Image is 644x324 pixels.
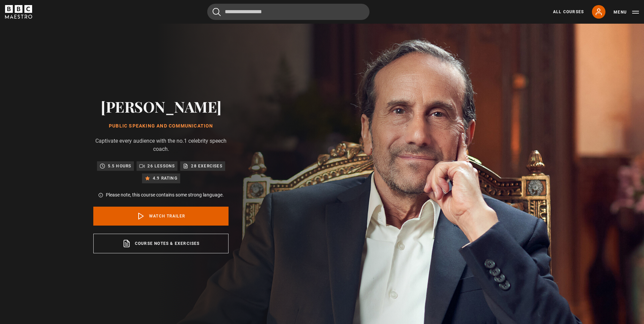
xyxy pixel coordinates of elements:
p: 28 exercises [191,163,222,169]
input: Search [207,4,369,20]
p: Captivate every audience with the no.1 celebrity speech coach. [93,137,229,153]
p: 26 lessons [147,163,175,169]
p: Please note, this course contains some strong language. [106,191,224,199]
h1: Public Speaking and Communication [93,123,229,129]
a: Course notes & exercises [93,234,229,253]
button: Toggle navigation [614,9,639,16]
svg: BBC Maestro [5,5,32,19]
a: Watch Trailer [93,207,229,226]
p: 4.9 rating [153,175,177,182]
h2: [PERSON_NAME] [93,98,229,115]
button: Submit the search query [213,8,221,16]
p: 5.5 hours [108,163,132,169]
a: All Courses [553,9,584,15]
